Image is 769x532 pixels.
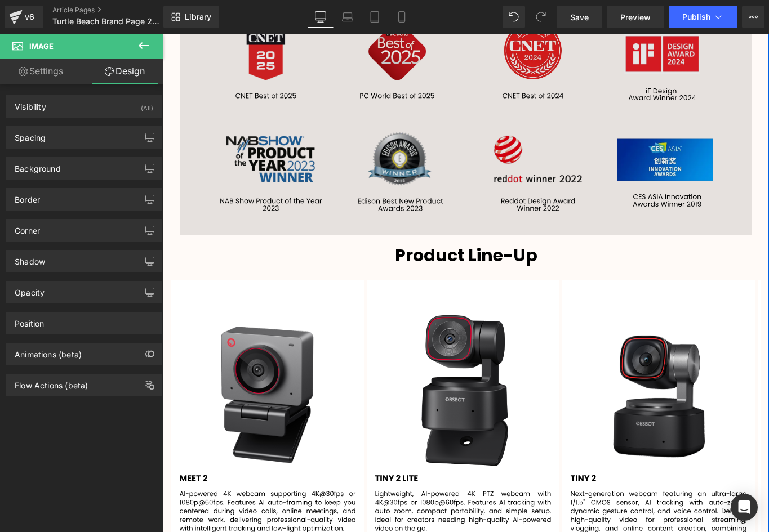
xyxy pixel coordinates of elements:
[669,6,737,28] button: Publish
[141,96,153,114] div: (All)
[361,6,388,28] a: Tablet
[503,6,525,28] button: Undo
[334,6,361,28] a: Laptop
[163,6,219,28] a: New Library
[742,6,764,28] button: More
[15,343,82,359] div: Animations (beta)
[185,12,211,22] span: Library
[52,6,182,15] a: Article Pages
[15,251,45,266] div: Shadow
[232,209,375,234] span: Product Line-Up
[15,189,40,204] div: Border
[307,6,334,28] a: Desktop
[620,11,651,23] span: Preview
[15,220,40,235] div: Corner
[570,11,589,23] span: Save
[15,127,46,142] div: Spacing
[15,374,88,390] div: Flow Actions (beta)
[5,6,43,28] a: v6
[388,6,415,28] a: Mobile
[607,6,664,28] a: Preview
[15,96,46,111] div: Visibility
[530,6,552,28] button: Redo
[84,59,166,84] a: Design
[15,312,44,328] div: Position
[52,17,161,26] span: Turtle Beach Brand Page 2025
[682,12,710,21] span: Publish
[29,42,54,51] span: Image
[23,10,37,24] div: v6
[731,494,758,521] div: Open Intercom Messenger
[15,281,45,297] div: Opacity
[15,158,61,173] div: Background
